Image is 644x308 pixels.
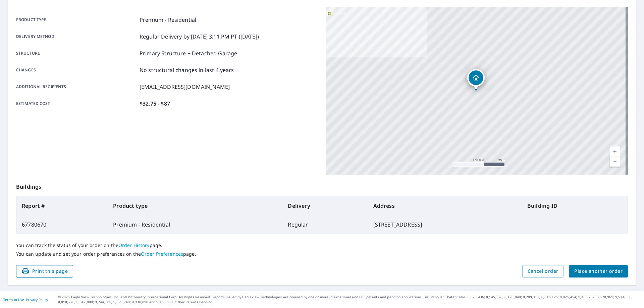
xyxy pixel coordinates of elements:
[141,251,183,257] a: Order Preferences
[16,100,137,108] p: Estimated cost
[610,146,620,157] a: Current Level 17, Zoom In
[528,267,558,275] span: Cancel order
[108,196,282,215] th: Product type
[58,295,641,305] p: © 2025 Eagle View Technologies, Inc. and Pictometry International Corp. All Rights Reserved. Repo...
[16,265,73,278] button: Print this page
[108,215,282,234] td: Premium - Residential
[282,215,368,234] td: Regular
[574,267,623,275] span: Place another order
[16,66,137,74] p: Changes
[16,16,137,24] p: Product type
[16,33,137,41] p: Delivery method
[140,66,234,74] p: No structural changes in last 4 years
[16,215,108,234] td: 67780670
[569,265,628,278] button: Place another order
[3,298,48,302] p: |
[16,242,628,248] p: You can track the status of your order on the page.
[368,215,522,234] td: [STREET_ADDRESS]
[140,83,230,91] p: [EMAIL_ADDRESS][DOMAIN_NAME]
[21,267,68,275] span: Print this page
[118,242,150,248] a: Order History
[16,83,137,91] p: Additional recipients
[522,265,564,278] button: Cancel order
[26,297,48,302] a: Privacy Policy
[140,100,170,108] p: $32.75 - $87
[140,16,196,24] p: Premium - Residential
[16,196,108,215] th: Report #
[16,49,137,57] p: Structure
[368,196,522,215] th: Address
[16,175,628,196] p: Buildings
[140,49,237,57] p: Primary Structure + Detached Garage
[282,196,368,215] th: Delivery
[467,69,485,90] div: Dropped pin, building 1, Residential property, 12811 109th Avenue Ct E Puyallup, WA 98374
[3,297,24,302] a: Terms of Use
[522,196,628,215] th: Building ID
[140,33,259,41] p: Regular Delivery by [DATE] 3:11 PM PT ([DATE])
[610,157,620,167] a: Current Level 17, Zoom Out
[16,251,628,257] p: You can update and set your order preferences on the page.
